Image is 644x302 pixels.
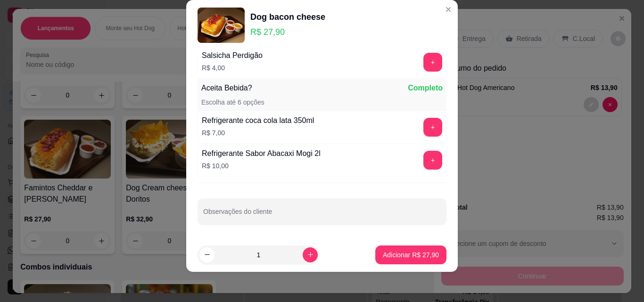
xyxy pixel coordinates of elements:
p: Aceita Bebida? [201,82,252,94]
p: R$ 4,00 [202,63,263,73]
p: Escolha até 6 opções [201,98,264,107]
div: Dog bacon cheese [250,10,325,24]
button: Adicionar R$ 27,90 [375,245,446,264]
img: product-image [198,8,245,43]
input: Observações do cliente [203,211,441,220]
button: decrease-product-quantity [199,247,215,262]
button: add [423,53,442,72]
div: Salsicha Perdigão [202,50,263,61]
button: add [423,151,442,170]
p: R$ 10,00 [202,161,321,171]
p: R$ 27,90 [250,25,325,39]
button: increase-product-quantity [303,247,318,262]
p: Adicionar R$ 27,90 [383,250,439,260]
button: Close [441,2,456,17]
div: Refrigerante coca cola lata 350ml [202,115,314,126]
p: Completo [408,82,443,94]
div: Refrigerante Sabor Abacaxi Mogi 2l [202,148,321,159]
button: add [423,118,442,137]
p: R$ 7,00 [202,128,314,138]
